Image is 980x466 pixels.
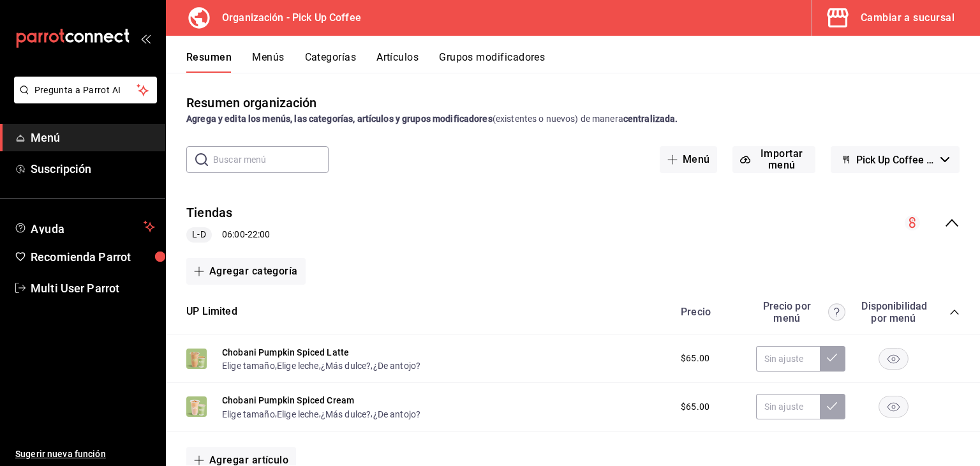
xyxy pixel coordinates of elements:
[756,300,845,324] div: Precio por menú
[186,93,317,112] div: Resumen organización
[186,304,237,319] button: UP Limited
[681,352,709,365] span: $65.00
[186,227,270,243] div: 06:00 - 22:00
[186,114,493,124] strong: Agrega y edita los menús, las categorías, artículos y grupos modificadores
[831,146,960,173] button: Pick Up Coffee (Borrador)
[222,359,420,372] div: , , ,
[31,248,155,266] span: Recomienda Parrot
[277,408,319,421] button: Elige leche
[186,258,306,285] button: Agregar categoría
[212,10,361,26] h3: Organización - Pick Up Coffee
[187,228,211,241] span: L-D
[222,359,275,372] button: Elige tamaño
[15,447,155,461] span: Sugerir nueva función
[660,146,718,173] button: Menú
[623,114,678,124] strong: centralizada.
[681,400,709,414] span: $65.00
[186,112,960,126] div: (existentes o nuevos) de manera
[31,129,155,146] span: Menú
[277,359,319,372] button: Elige leche
[186,349,207,369] img: Preview
[222,408,275,421] button: Elige tamaño
[439,51,545,73] button: Grupos modificadores
[166,193,980,253] div: collapse-menu-row
[34,84,137,97] span: Pregunta a Parrot AI
[14,77,157,103] button: Pregunta a Parrot AI
[31,280,155,297] span: Multi User Parrot
[373,408,421,421] button: ¿De antojo?
[373,359,421,372] button: ¿De antojo?
[222,407,420,420] div: , , ,
[949,307,960,317] button: collapse-category-row
[222,346,349,359] button: Chobani Pumpkin Spiced Latte
[321,359,371,372] button: ¿Más dulce?
[186,396,207,417] img: Preview
[186,51,232,73] button: Resumen
[213,147,329,172] input: Buscar menú
[376,51,419,73] button: Artículos
[756,394,820,419] input: Sin ajuste
[252,51,284,73] button: Menús
[186,51,980,73] div: navigation tabs
[222,394,354,407] button: Chobani Pumpkin Spiced Cream
[861,9,954,27] div: Cambiar a sucursal
[756,346,820,372] input: Sin ajuste
[732,146,815,173] button: Importar menú
[321,408,371,421] button: ¿Más dulce?
[305,51,357,73] button: Categorías
[668,306,750,318] div: Precio
[186,204,233,222] button: Tiendas
[9,93,157,106] a: Pregunta a Parrot AI
[31,219,138,234] span: Ayuda
[140,33,151,43] button: open_drawer_menu
[861,300,925,324] div: Disponibilidad por menú
[856,154,935,166] span: Pick Up Coffee (Borrador)
[31,160,155,177] span: Suscripción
